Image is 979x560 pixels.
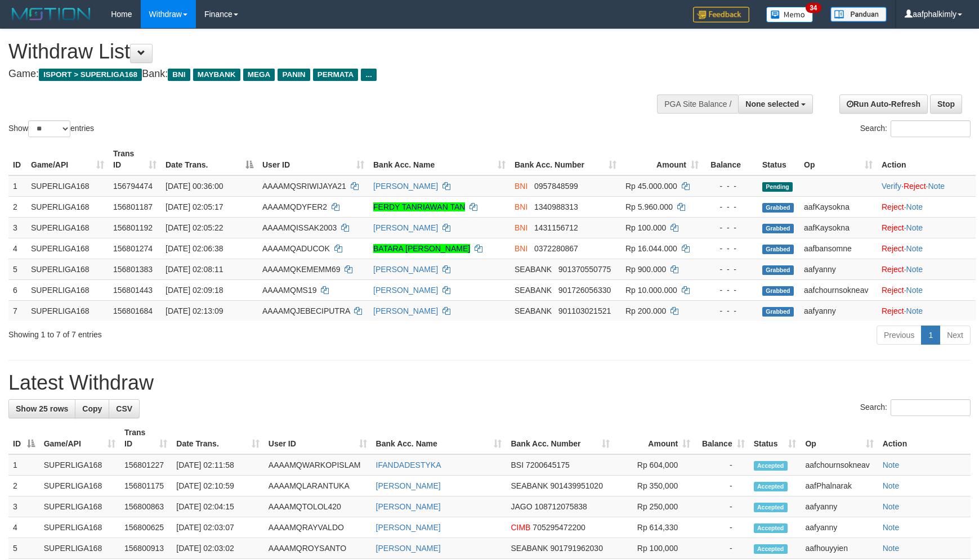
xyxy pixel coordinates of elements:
td: - [695,538,749,559]
th: Action [877,143,976,175]
span: AAAAMQJEBECIPUTRA [262,306,350,315]
a: Reject [882,265,904,274]
a: [PERSON_NAME] [373,223,438,232]
span: AAAAMQSRIWIJAYA21 [262,182,346,191]
input: Search: [891,120,971,137]
td: 5 [8,538,39,559]
span: Show 25 rows [16,404,68,413]
th: Status [758,143,799,175]
span: 156801187 [113,202,153,211]
span: MAYBANK [193,69,240,81]
td: aafKaysokna [799,217,877,238]
td: - [695,454,749,476]
a: [PERSON_NAME] [376,544,441,553]
a: Show 25 rows [8,399,75,418]
td: SUPERLIGA168 [26,217,109,238]
td: 2 [8,476,39,496]
td: 2 [8,196,26,217]
td: 6 [8,279,26,300]
span: SEABANK [511,544,548,553]
span: [DATE] 02:08:11 [166,265,223,274]
a: 1 [921,326,940,345]
td: SUPERLIGA168 [26,279,109,300]
th: Game/API: activate to sort column ascending [26,143,109,175]
span: Copy 901370550775 to clipboard [558,265,611,274]
a: Note [906,202,923,211]
a: Note [906,223,923,232]
span: Rp 16.044.000 [625,244,677,253]
span: 156801383 [113,265,153,274]
td: - [695,496,749,517]
span: SEABANK [515,306,552,315]
span: [DATE] 02:05:22 [166,223,223,232]
span: Rp 900.000 [625,265,666,274]
td: aafbansomne [799,238,877,259]
span: 156801684 [113,306,153,315]
td: · [877,300,976,321]
span: BNI [515,244,528,253]
th: Balance [703,143,758,175]
a: Reject [904,182,926,191]
span: [DATE] 02:09:18 [166,286,223,295]
span: BSI [511,460,524,469]
img: Feedback.jpg [693,7,749,22]
span: Copy 1340988313 to clipboard [534,202,578,211]
td: aafchournsokneav [801,454,878,476]
th: Bank Acc. Number: activate to sort column ascending [510,143,621,175]
td: 156801175 [120,476,172,496]
span: SEABANK [515,265,552,274]
span: Accepted [754,461,788,471]
a: [PERSON_NAME] [373,182,438,191]
th: Op: activate to sort column ascending [801,422,878,454]
td: · [877,217,976,238]
a: CSV [109,399,140,418]
span: 156801443 [113,286,153,295]
td: AAAAMQTOLOL420 [264,496,372,517]
td: [DATE] 02:10:59 [172,476,264,496]
td: aafyanny [801,517,878,538]
span: Accepted [754,523,788,533]
span: AAAAMQMS19 [262,286,316,295]
th: Amount: activate to sort column ascending [614,422,695,454]
th: Trans ID: activate to sort column ascending [120,422,172,454]
div: - - - [708,201,753,213]
span: CIMB [511,523,530,532]
span: 34 [806,3,821,13]
span: Rp 5.960.000 [625,202,673,211]
th: Bank Acc. Name: activate to sort column ascending [369,143,510,175]
td: 156800625 [120,517,172,538]
h1: Latest Withdraw [8,372,971,394]
span: ISPORT > SUPERLIGA168 [39,69,142,81]
td: [DATE] 02:03:07 [172,517,264,538]
td: aafyanny [799,300,877,321]
h4: Game: Bank: [8,69,641,80]
td: 156801227 [120,454,172,476]
td: · [877,279,976,300]
td: Rp 350,000 [614,476,695,496]
td: SUPERLIGA168 [39,538,120,559]
td: [DATE] 02:04:15 [172,496,264,517]
span: ... [361,69,376,81]
span: CSV [116,404,132,413]
span: Pending [762,182,793,192]
label: Search: [860,399,971,416]
a: Note [928,182,945,191]
a: Reject [882,306,904,315]
th: Trans ID: activate to sort column ascending [109,143,161,175]
label: Show entries [8,120,94,137]
div: PGA Site Balance / [657,94,738,114]
td: 156800863 [120,496,172,517]
span: Copy 901439951020 to clipboard [550,481,602,490]
a: Next [940,326,971,345]
span: BNI [515,223,528,232]
a: Note [883,544,900,553]
a: Note [883,502,900,511]
th: Date Trans.: activate to sort column ascending [172,422,264,454]
a: Stop [930,94,962,114]
th: Bank Acc. Name: activate to sort column ascending [372,422,507,454]
a: Copy [75,399,109,418]
div: - - - [708,180,753,192]
td: aafhouyyien [801,538,878,559]
span: [DATE] 02:05:17 [166,202,223,211]
a: Note [883,523,900,532]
